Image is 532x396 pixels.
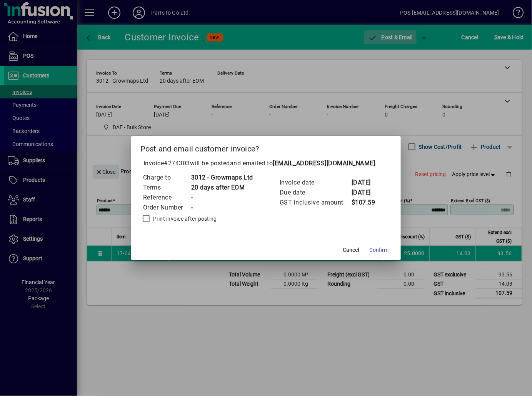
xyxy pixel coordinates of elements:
p: Invoice will be posted . [140,159,392,168]
span: Cancel [343,246,359,254]
span: Confirm [369,246,389,254]
td: Terms [143,183,191,193]
td: Reference [143,193,191,203]
td: 3012 - Growmaps Ltd [191,173,253,183]
td: - [191,193,253,203]
td: GST inclusive amount [279,198,351,208]
td: Order Number [143,203,191,213]
td: Charge to [143,173,191,183]
button: Cancel [339,243,363,257]
label: Print invoice after posting [152,215,217,223]
td: Due date [279,188,351,198]
h2: Post and email customer invoice? [131,136,401,158]
span: #274303 [164,160,190,167]
span: and emailed to [230,160,375,167]
td: [DATE] [351,178,382,188]
button: Confirm [366,243,392,257]
td: Invoice date [279,178,351,188]
td: [DATE] [351,188,382,198]
td: 20 days after EOM [191,183,253,193]
b: [EMAIL_ADDRESS][DOMAIN_NAME] [273,160,375,167]
td: $107.59 [351,198,382,208]
td: - [191,203,253,213]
